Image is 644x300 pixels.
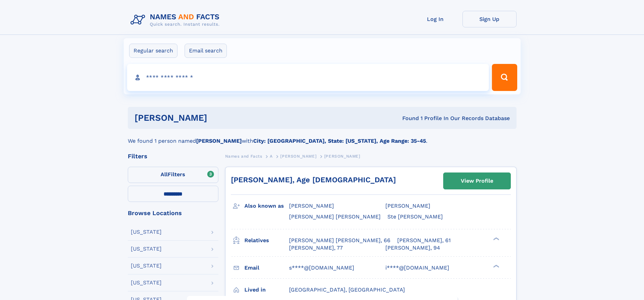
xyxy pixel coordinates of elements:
h3: Relatives [244,235,289,246]
a: Sign Up [462,11,517,27]
a: View Profile [444,173,510,189]
h1: [PERSON_NAME] [135,114,305,122]
a: [PERSON_NAME] [PERSON_NAME], 66 [289,237,390,244]
a: Log In [408,11,462,27]
h3: Lived in [244,284,289,296]
label: Regular search [129,44,177,58]
div: Browse Locations [128,210,218,216]
div: [US_STATE] [131,280,162,285]
button: Search Button [492,64,517,91]
span: A [270,154,273,159]
span: [GEOGRAPHIC_DATA], [GEOGRAPHIC_DATA] [289,286,405,293]
div: We found 1 person named with . [128,129,517,145]
span: [PERSON_NAME] [PERSON_NAME] [289,213,381,220]
div: Filters [128,153,218,159]
img: Logo Names and Facts [128,11,225,29]
a: [PERSON_NAME], 61 [397,237,451,244]
a: [PERSON_NAME], 77 [289,244,343,252]
b: City: [GEOGRAPHIC_DATA], State: [US_STATE], Age Range: 35-45 [253,138,426,144]
label: Filters [128,167,218,183]
a: A [270,152,273,160]
label: Email search [185,44,227,58]
div: ❯ [492,236,500,241]
b: [PERSON_NAME] [196,138,242,144]
div: [US_STATE] [131,246,162,252]
div: View Profile [461,173,493,189]
span: Ste [PERSON_NAME] [387,213,443,220]
span: [PERSON_NAME] [289,203,334,209]
a: Names and Facts [225,152,262,160]
div: [US_STATE] [131,263,162,269]
a: [PERSON_NAME] [280,152,316,160]
h3: Also known as [244,200,289,212]
span: [PERSON_NAME] [385,203,430,209]
span: [PERSON_NAME] [280,154,316,159]
div: Found 1 Profile In Our Records Database [305,115,510,122]
span: [PERSON_NAME] [324,154,360,159]
div: [US_STATE] [131,229,162,235]
span: All [161,171,168,178]
a: [PERSON_NAME], Age [DEMOGRAPHIC_DATA] [231,176,396,184]
input: search input [127,64,489,91]
a: [PERSON_NAME], 94 [385,244,440,252]
div: ❯ [492,264,500,268]
h3: Email [244,262,289,274]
